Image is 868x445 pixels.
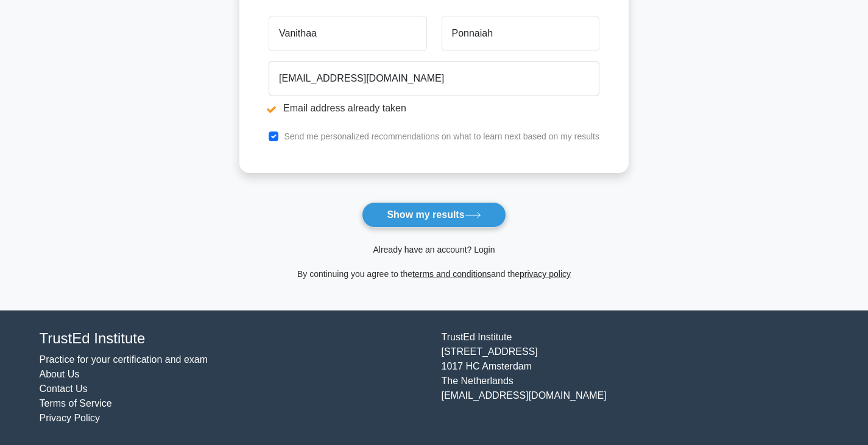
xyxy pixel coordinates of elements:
[40,330,427,348] h4: TrustEd Institute
[520,269,571,279] a: privacy policy
[40,384,88,394] a: Contact Us
[269,61,599,96] input: Email
[269,101,599,116] li: Email address already taken
[373,245,495,254] a: Already have an account? Login
[362,202,506,228] button: Show my results
[40,398,112,408] a: Terms of Service
[442,16,599,51] input: Last name
[284,131,599,141] label: Send me personalized recommendations on what to learn next based on my results
[412,269,491,279] a: terms and conditions
[269,16,426,51] input: First name
[40,413,101,423] a: Privacy Policy
[434,330,836,426] div: TrustEd Institute [STREET_ADDRESS] 1017 HC Amsterdam The Netherlands [EMAIL_ADDRESS][DOMAIN_NAME]
[232,267,636,281] div: By continuing you agree to the and the
[40,369,80,379] a: About Us
[40,354,208,365] a: Practice for your certification and exam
